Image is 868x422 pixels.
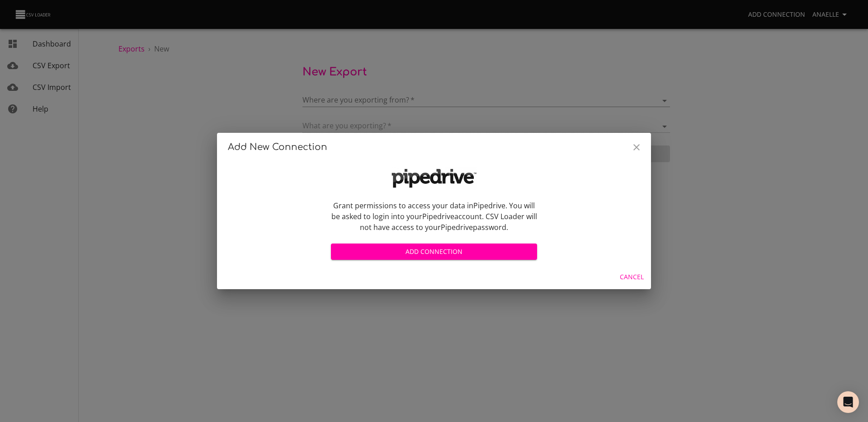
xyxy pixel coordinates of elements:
[338,246,530,258] span: Add Connection
[331,244,537,260] button: Add Connection
[331,200,537,233] p: Grant permissions to access your data in Pipedrive . You will be asked to login into your Pipedri...
[626,136,647,158] button: Close
[389,165,479,191] img: logo-x4-39b9a7149d7ad8aeb68e2e7287ff7c88.png
[228,140,640,155] h2: Add New Connection
[616,269,647,286] button: Cancel
[837,391,859,413] div: Open Intercom Messenger
[620,272,644,283] span: Cancel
